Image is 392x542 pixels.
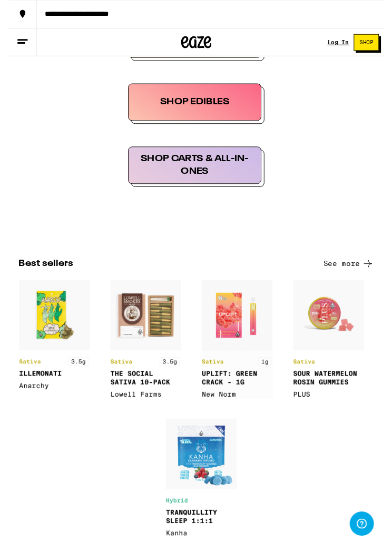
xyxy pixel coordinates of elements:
[329,269,381,282] button: See more
[125,153,267,195] button: SHOP CARTS & ALL-IN-ONES
[125,153,264,192] div: SHOP CARTS & ALL-IN-ONES
[360,36,387,53] button: Shop
[125,87,264,126] div: SHOP EDIBLES
[366,42,381,47] span: Shop
[106,292,180,416] img: product2
[202,292,276,416] img: product3
[125,87,267,130] button: SHOP EDIBLES
[333,41,355,47] div: Log In
[11,292,85,407] img: product1
[11,271,67,280] h3: BEST SELLERS
[297,292,371,416] img: product4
